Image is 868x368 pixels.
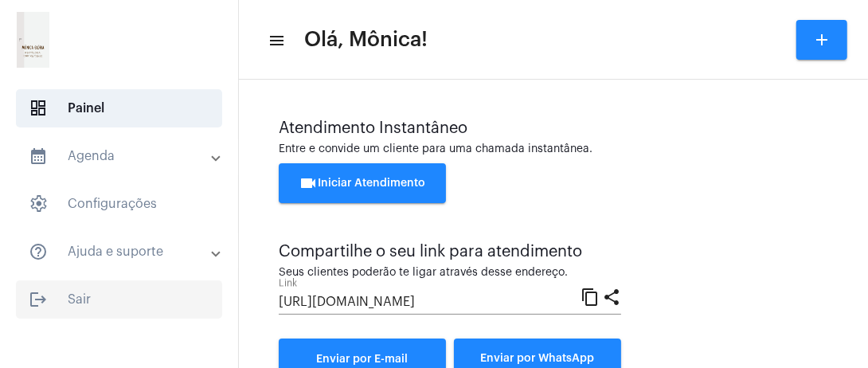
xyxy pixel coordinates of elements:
mat-panel-title: Agenda [29,147,213,166]
span: Olá, Mônica! [304,27,428,53]
mat-icon: sidenav icon [29,147,48,166]
span: Configurações [16,185,222,223]
div: Atendimento Instantâneo [279,119,828,137]
span: Sair [16,280,222,319]
span: Iniciar Atendimento [299,178,426,189]
mat-panel-title: Ajuda e suporte [29,242,213,261]
div: Entre e convide um cliente para uma chamada instantânea. [279,143,828,155]
mat-icon: sidenav icon [29,242,48,261]
img: 21e865a3-0c32-a0ee-b1ff-d681ccd3ac4b.png [13,8,53,72]
span: sidenav icon [29,194,48,213]
span: Enviar por E-mail [317,354,409,365]
span: sidenav icon [29,99,48,118]
mat-icon: videocam [299,174,319,193]
span: Enviar por WhatsApp [481,353,595,364]
span: Painel [16,89,222,127]
mat-icon: sidenav icon [29,290,48,309]
mat-icon: content_copy [581,287,600,306]
div: Seus clientes poderão te ligar através desse endereço. [279,267,621,279]
mat-expansion-panel-header: sidenav iconAjuda e suporte [10,233,238,271]
div: Compartilhe o seu link para atendimento [279,243,621,260]
mat-icon: add [812,30,831,49]
button: Iniciar Atendimento [279,163,446,203]
mat-icon: share [602,287,621,306]
mat-icon: sidenav icon [268,31,283,50]
mat-expansion-panel-header: sidenav iconAgenda [10,137,238,175]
